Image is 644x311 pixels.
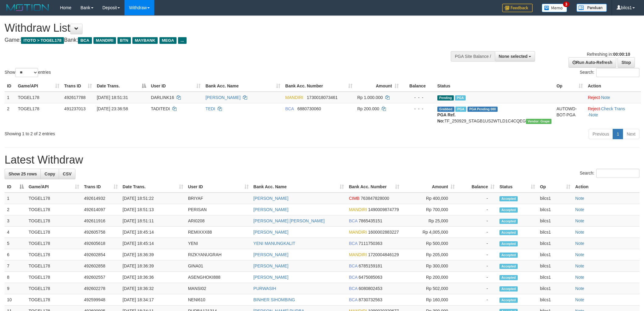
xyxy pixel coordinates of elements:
[97,95,128,100] span: [DATE] 18:51:31
[254,241,296,246] a: YENI MANUNGKALIT
[499,230,518,235] span: Accepted
[587,52,630,57] span: Refreshing in:
[186,215,251,227] td: ARI0208
[78,37,92,44] span: BCA
[499,286,518,292] span: Accepted
[601,106,625,111] a: Check Trans
[537,193,573,204] td: bilcs1
[82,193,120,204] td: 492614932
[588,106,600,111] a: Reject
[349,230,367,235] span: MANDIRI
[82,227,120,238] td: 492605758
[457,238,497,249] td: -
[5,193,26,204] td: 1
[499,275,518,280] span: Accepted
[575,196,584,201] a: Note
[368,230,399,235] span: Copy 1600002883227 to clipboard
[15,68,38,77] select: Showentries
[576,4,607,12] img: panduan.png
[5,154,639,166] h1: Latest Withdraw
[596,68,639,77] input: Search:
[457,215,497,227] td: -
[283,80,355,92] th: Bank Acc. Number: activate to sort column ascending
[120,181,186,193] th: Date Trans.: activate to sort column ascending
[5,68,51,77] label: Show entries
[563,2,569,7] span: 3
[5,238,26,249] td: 5
[149,80,203,92] th: User ID: activate to sort column ascending
[120,272,186,283] td: [DATE] 18:36:36
[205,95,240,100] a: [PERSON_NAME]
[82,181,120,193] th: Trans ID: activate to sort column ascending
[349,286,357,291] span: BCA
[537,294,573,306] td: bilcs1
[499,298,518,303] span: Accepted
[82,283,120,294] td: 492602278
[120,204,186,215] td: [DATE] 18:51:13
[537,215,573,227] td: bilcs1
[575,218,584,223] a: Note
[254,286,276,291] a: PURWASIH
[297,106,321,111] span: Copy 6880730060 to clipboard
[82,215,120,227] td: 492611916
[402,294,457,306] td: Rp 160,000
[203,80,283,92] th: Bank Acc. Name: activate to sort column ascending
[254,230,289,235] a: [PERSON_NAME]
[151,106,170,111] span: TADITEDI
[120,294,186,306] td: [DATE] 18:34:17
[467,107,498,112] span: PGA Pending
[285,106,294,111] span: BCA
[254,263,289,268] a: [PERSON_NAME]
[5,181,26,193] th: ID: activate to sort column descending
[21,37,64,44] span: ITOTO > TOGEL178
[346,181,402,193] th: Bank Acc. Number: activate to sort column ascending
[402,193,457,204] td: Rp 400,000
[585,80,641,92] th: Action
[537,227,573,238] td: bilcs1
[537,204,573,215] td: bilcs1
[5,92,16,103] td: 1
[26,193,82,204] td: TOGEL178
[573,181,639,193] th: Action
[457,260,497,272] td: -
[575,207,584,212] a: Note
[455,107,466,112] span: Marked by bilcs1
[585,103,641,126] td: · ·
[5,260,26,272] td: 7
[120,227,186,238] td: [DATE] 18:45:14
[401,80,435,92] th: Balance
[349,252,367,257] span: MANDIRI
[623,129,639,139] a: Next
[499,207,518,213] span: Accepted
[437,95,454,101] span: Pending
[402,272,457,283] td: Rp 200,000
[402,238,457,249] td: Rp 500,000
[9,171,37,176] span: Show 25 rows
[82,294,120,306] td: 492599948
[254,252,289,257] a: [PERSON_NAME]
[82,249,120,260] td: 492602854
[575,275,584,280] a: Note
[82,238,120,249] td: 492605618
[5,215,26,227] td: 3
[349,297,357,302] span: BCA
[435,103,554,126] td: TF_250929_STAGB1US2WTLD1C4CQEG
[349,218,357,223] span: BCA
[26,260,82,272] td: TOGEL178
[368,252,399,257] span: Copy 1720004846129 to clipboard
[575,263,584,268] a: Note
[120,238,186,249] td: [DATE] 18:45:14
[5,169,41,179] a: Show 25 rows
[120,193,186,204] td: [DATE] 18:51:22
[499,54,528,59] span: None selected
[585,92,641,103] td: ·
[349,207,367,212] span: MANDIRI
[186,294,251,306] td: NENI610
[457,204,497,215] td: -
[186,193,251,204] td: BRIYAF
[575,297,584,302] a: Note
[457,294,497,306] td: -
[5,22,423,34] h1: Withdraw List
[186,283,251,294] td: MANSI02
[186,249,251,260] td: RIZKYANUGRAH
